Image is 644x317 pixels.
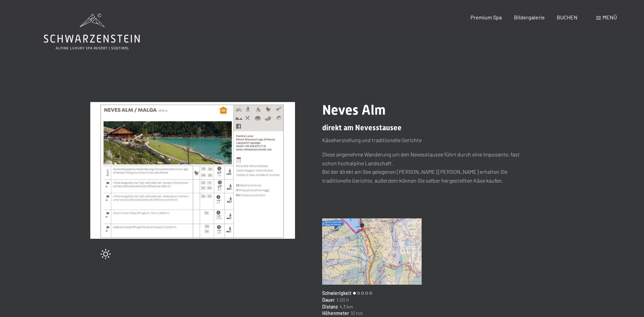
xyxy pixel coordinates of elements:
[514,14,545,20] a: Bildergalerie
[349,310,363,317] span: 10 hm
[322,136,527,145] p: Käseherstellung und traditionelle Gerichte
[322,218,422,285] img: Neves Alm
[322,150,527,185] p: Diese angenehme Wanderung um den Nevesstausee führt durch eine imposante, fast schon hochalpine L...
[322,303,338,310] span: Distanz
[322,297,335,303] span: Dauer
[322,310,349,317] span: Höhenmeter
[557,14,577,20] a: BUCHEN
[603,14,617,20] span: Menü
[335,297,349,303] span: 1:00 h
[322,123,402,132] span: direkt am Nevesstausee
[338,303,353,310] span: 4,3 km
[322,102,386,118] span: Neves Alm
[90,102,295,239] img: Neves Alm
[322,290,351,297] span: Schwierigkeit
[471,14,502,20] a: Premium Spa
